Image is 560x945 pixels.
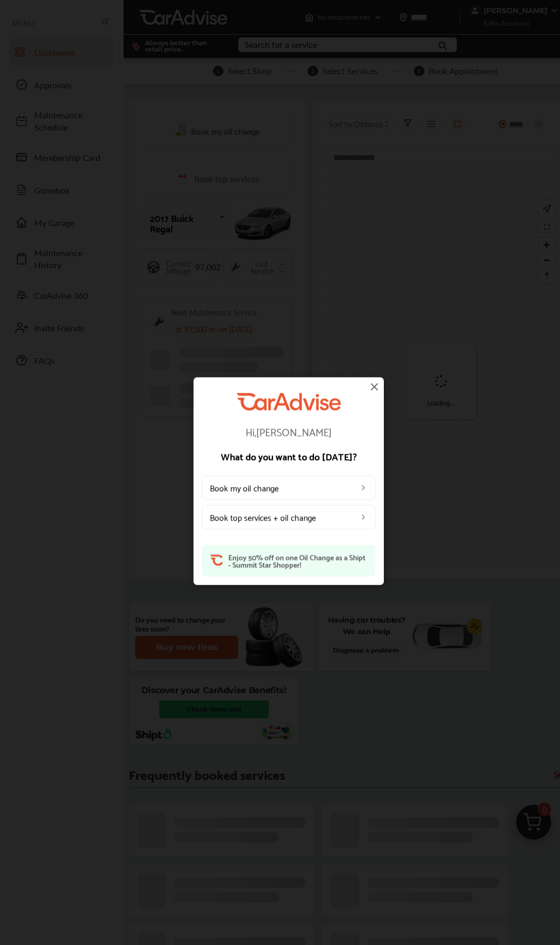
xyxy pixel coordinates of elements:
p: What do you want to do [DATE]? [202,451,375,461]
a: Book top services + oil change [202,505,375,529]
img: ca-orange-short.08083ad2.svg [210,553,223,566]
img: left_arrow_icon.0f472efe.svg [359,513,368,521]
p: Enjoy 50% off on one Oil Change as a Shipt - Summit Star Shopper! [228,553,367,568]
p: Hi, [PERSON_NAME] [202,426,375,436]
img: left_arrow_icon.0f472efe.svg [359,483,368,492]
a: Book my oil change [202,475,375,500]
img: CarAdvise Logo [237,393,341,410]
img: close-icon.a004319c.svg [368,380,381,393]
